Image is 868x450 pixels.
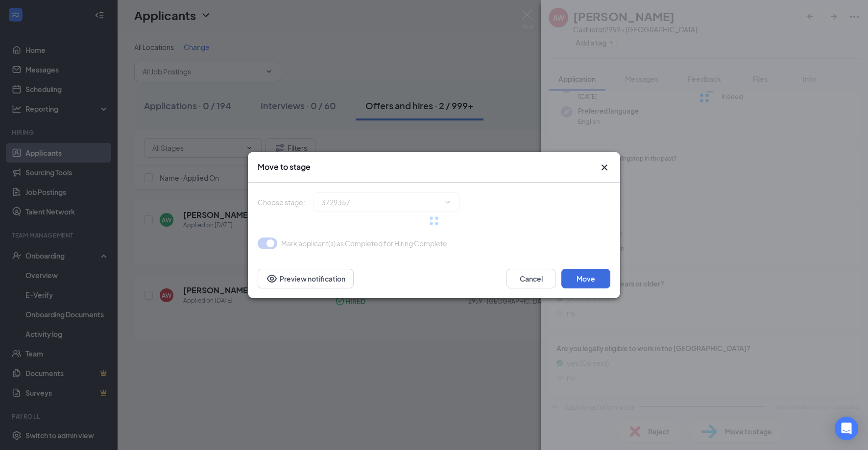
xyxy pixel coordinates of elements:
[599,162,610,173] button: Close
[835,417,858,440] div: Open Intercom Messenger
[266,273,278,284] svg: Eye
[506,269,555,288] button: Cancel
[258,269,354,288] button: Preview notificationEye
[561,269,610,288] button: Move
[599,162,610,173] svg: Cross
[258,162,311,172] h3: Move to stage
